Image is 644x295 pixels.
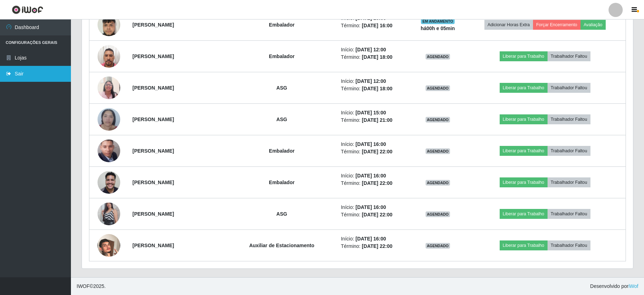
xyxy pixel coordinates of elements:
[426,117,450,123] span: AGENDADO
[426,85,450,91] span: AGENDADO
[426,180,450,186] span: AGENDADO
[77,283,106,290] span: © 2025 .
[341,78,407,85] li: Início:
[249,243,315,248] strong: Auxiliar de Estacionamento
[426,211,450,217] span: AGENDADO
[362,54,392,60] time: [DATE] 18:00
[132,117,174,122] strong: [PERSON_NAME]
[500,177,548,187] button: Liberar para Trabalho
[132,53,174,59] strong: [PERSON_NAME]
[362,117,392,123] time: [DATE] 21:00
[98,194,120,234] img: 1703785575739.jpeg
[533,20,581,30] button: Forçar Encerramento
[98,104,120,134] img: 1751112478623.jpeg
[341,117,407,124] li: Término:
[484,20,533,30] button: Adicionar Horas Extra
[548,146,590,156] button: Trabalhador Faltou
[362,180,392,186] time: [DATE] 22:00
[341,46,407,53] li: Início:
[276,85,287,91] strong: ASG
[500,240,548,250] button: Liberar para Trabalho
[362,86,392,91] time: [DATE] 18:00
[500,209,548,219] button: Liberar para Trabalho
[355,110,386,115] time: [DATE] 15:00
[98,41,120,71] img: 1735300261799.jpeg
[628,283,638,289] a: iWof
[500,146,548,156] button: Liberar para Trabalho
[548,240,590,250] button: Trabalhador Faltou
[341,141,407,148] li: Início:
[341,172,407,180] li: Início:
[426,148,450,154] span: AGENDADO
[341,85,407,92] li: Término:
[362,212,392,217] time: [DATE] 22:00
[355,47,386,52] time: [DATE] 12:00
[500,51,548,61] button: Liberar para Trabalho
[355,173,386,178] time: [DATE] 16:00
[362,243,392,249] time: [DATE] 22:00
[276,211,287,217] strong: ASG
[548,83,590,93] button: Trabalhador Faltou
[341,180,407,187] li: Término:
[355,236,386,242] time: [DATE] 16:00
[548,177,590,187] button: Trabalhador Faltou
[421,18,455,24] span: EM ANDAMENTO
[341,204,407,211] li: Início:
[355,78,386,84] time: [DATE] 12:00
[426,243,450,249] span: AGENDADO
[341,109,407,117] li: Início:
[362,149,392,154] time: [DATE] 22:00
[581,20,606,30] button: Avaliação
[362,23,392,28] time: [DATE] 16:00
[500,114,548,124] button: Liberar para Trabalho
[548,51,590,61] button: Trabalhador Faltou
[269,53,294,59] strong: Embalador
[132,22,174,28] strong: [PERSON_NAME]
[341,243,407,250] li: Término:
[98,10,120,40] img: 1731039194690.jpeg
[355,204,386,210] time: [DATE] 16:00
[132,243,174,248] strong: [PERSON_NAME]
[355,141,386,147] time: [DATE] 16:00
[276,117,287,122] strong: ASG
[269,148,294,154] strong: Embalador
[269,22,294,28] strong: Embalador
[421,25,455,31] strong: há 00 h e 05 min
[98,73,120,103] img: 1734900991405.jpeg
[341,53,407,61] li: Término:
[12,5,43,14] img: CoreUI Logo
[98,225,120,266] img: 1726002463138.jpeg
[77,283,90,289] span: IWOF
[98,167,120,197] img: 1750720776565.jpeg
[548,114,590,124] button: Trabalhador Faltou
[500,83,548,93] button: Liberar para Trabalho
[426,54,450,59] span: AGENDADO
[98,126,120,176] img: 1718410528864.jpeg
[590,283,638,290] span: Desenvolvido por
[341,148,407,155] li: Término:
[132,148,174,154] strong: [PERSON_NAME]
[548,209,590,219] button: Trabalhador Faltou
[341,22,407,29] li: Término:
[132,211,174,217] strong: [PERSON_NAME]
[341,235,407,243] li: Início:
[341,211,407,219] li: Término:
[269,180,294,185] strong: Embalador
[132,180,174,185] strong: [PERSON_NAME]
[132,85,174,91] strong: [PERSON_NAME]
